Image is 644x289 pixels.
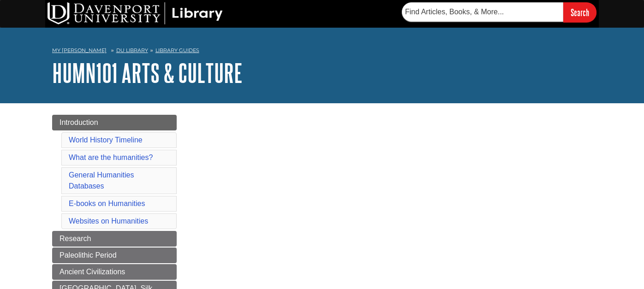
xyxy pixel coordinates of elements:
[69,136,143,144] a: World History Timeline
[116,47,148,53] a: DU Library
[52,231,177,247] a: Research
[563,2,596,22] input: Search
[52,47,107,54] a: My [PERSON_NAME]
[60,235,91,242] span: Research
[52,264,177,280] a: Ancient Civilizations
[52,115,177,130] a: Introduction
[69,200,145,207] a: E-books on Humanities
[60,118,98,126] span: Introduction
[52,59,243,87] a: HUMN101 Arts & Culture
[69,171,134,190] a: General Humanities Databases
[69,153,153,161] a: What are the humanities?
[48,2,223,24] img: DU Library
[60,268,125,276] span: Ancient Civilizations
[402,2,563,22] input: Find Articles, Books, & More...
[52,248,177,263] a: Paleolithic Period
[155,47,199,53] a: Library Guides
[60,251,117,259] span: Paleolithic Period
[69,217,148,225] a: Websites on Humanities
[52,44,592,59] nav: breadcrumb
[402,2,596,22] form: Searches DU Library's articles, books, and more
